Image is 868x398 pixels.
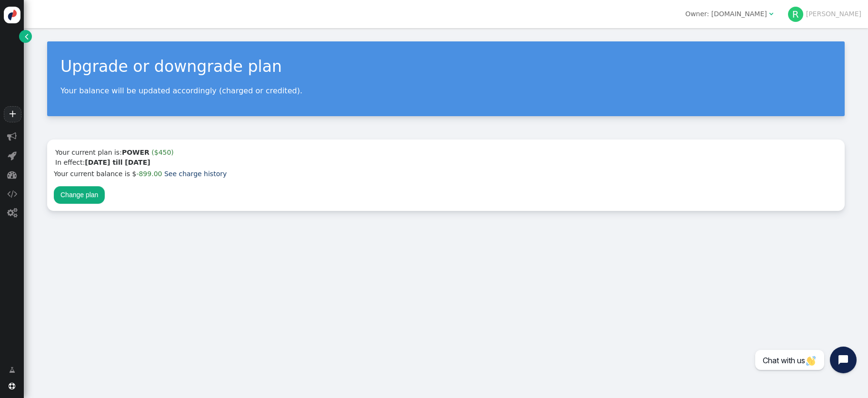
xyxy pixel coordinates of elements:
[60,86,831,95] p: Your balance will be updated accordingly (charged or credited).
[4,7,20,23] img: logo-icon.svg
[55,158,174,168] div: In effect:
[9,365,15,375] span: 
[122,149,150,156] b: POWER
[25,31,29,41] span: 
[54,186,105,203] button: Change plan
[164,170,227,178] a: See charge history
[55,147,174,168] td: Your current plan is:
[769,10,773,17] span: 
[7,189,17,199] span: 
[60,55,831,79] div: Upgrade or downgrade plan
[8,151,17,160] span: 
[2,361,22,378] a: 
[788,7,803,22] div: R
[85,159,150,166] b: [DATE] till [DATE]
[136,170,162,178] span: -899.00
[788,10,861,18] a: R[PERSON_NAME]
[7,170,17,179] span: 
[685,9,767,19] div: Owner: [DOMAIN_NAME]
[54,169,838,179] li: Your current balance is $
[7,208,17,218] span: 
[19,30,32,43] a: 
[7,132,17,141] span: 
[9,383,15,389] span: 
[4,106,21,122] a: +
[151,149,174,156] span: ($450)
